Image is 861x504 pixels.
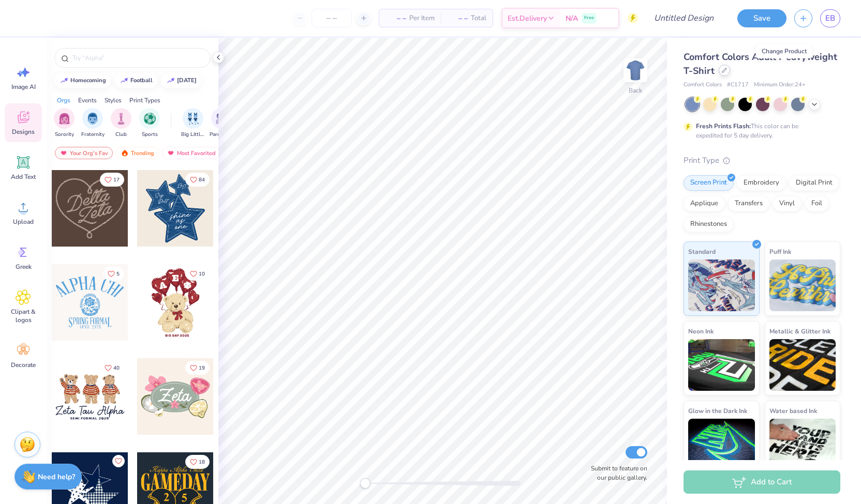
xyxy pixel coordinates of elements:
[54,73,111,88] button: homecoming
[16,263,32,271] span: Greek
[769,259,836,311] img: Puff Ink
[684,175,734,191] div: Screen Print
[167,78,175,84] img: trend_line.gif
[385,13,406,24] span: – –
[181,131,205,139] span: Big Little Reveal
[727,81,749,89] span: # C1717
[185,455,210,469] button: Like
[684,81,722,89] span: Comfort Colors
[210,108,233,139] div: filter for Parent's Weekend
[100,361,124,375] button: Like
[199,177,205,182] span: 84
[130,78,153,83] div: football
[38,472,75,482] strong: Need help?
[769,419,836,470] img: Water based Ink
[696,122,751,130] strong: Fresh Prints Flash:
[54,108,75,139] button: filter button
[696,121,823,140] div: This color can be expedited for 5 day delivery.
[111,108,131,139] button: filter button
[144,113,156,125] img: Sports Image
[55,147,113,159] div: Your Org's Fav
[199,365,205,371] span: 19
[139,108,160,139] button: filter button
[210,108,233,139] button: filter button
[447,13,468,24] span: – –
[12,128,35,136] span: Designs
[185,361,210,375] button: Like
[684,155,840,166] div: Print Type
[825,12,835,24] span: EB
[13,218,34,226] span: Upload
[360,478,370,488] div: Accessibility label
[566,13,578,24] span: N/A
[646,8,722,28] input: Untitled Design
[737,9,786,27] button: Save
[81,108,105,139] button: filter button
[185,267,210,281] button: Like
[210,131,233,139] span: Parent's Weekend
[115,131,127,139] span: Club
[105,96,122,105] div: Styles
[199,271,205,277] span: 10
[187,113,199,125] img: Big Little Reveal Image
[805,196,829,211] div: Foil
[584,14,594,22] span: Free
[181,108,205,139] button: filter button
[177,78,197,83] div: halloween
[789,175,839,191] div: Digital Print
[60,149,68,157] img: most_fav.gif
[161,73,201,88] button: [DATE]
[87,113,98,125] img: Fraternity Image
[773,196,801,211] div: Vinyl
[81,108,105,139] div: filter for Fraternity
[78,96,97,105] div: Events
[585,464,647,482] label: Submit to feature on our public gallery.
[508,13,547,24] span: Est. Delivery
[625,60,646,81] img: Back
[629,86,642,95] div: Back
[311,9,352,27] input: – –
[11,83,36,91] span: Image AI
[769,339,836,391] img: Metallic & Glitter Ink
[111,108,131,139] div: filter for Club
[116,147,159,159] div: Trending
[185,173,210,187] button: Like
[167,149,175,157] img: most_fav.gif
[120,78,128,84] img: trend_line.gif
[688,419,755,470] img: Glow in the Dark Ink
[756,44,812,58] div: Change Product
[688,339,755,391] img: Neon Ink
[113,177,120,182] span: 17
[162,147,220,159] div: Most Favorited
[54,108,75,139] div: filter for Sorority
[769,405,817,416] span: Water based Ink
[409,13,435,24] span: Per Item
[11,361,36,369] span: Decorate
[688,405,747,416] span: Glow in the Dark Ink
[684,51,837,77] span: Comfort Colors Adult Heavyweight T-Shirt
[139,108,160,139] div: filter for Sports
[769,246,791,257] span: Puff Ink
[113,365,120,371] span: 40
[769,326,830,337] span: Metallic & Glitter Ink
[103,267,124,281] button: Like
[728,196,769,211] div: Transfers
[688,259,755,311] img: Standard
[114,73,157,88] button: football
[737,175,786,191] div: Embroidery
[11,173,36,181] span: Add Text
[71,53,204,63] input: Try "Alpha"
[60,78,68,84] img: trend_line.gif
[81,131,105,139] span: Fraternity
[55,131,74,139] span: Sorority
[100,173,124,187] button: Like
[684,217,734,232] div: Rhinestones
[688,246,716,257] span: Standard
[116,271,120,277] span: 5
[70,78,106,83] div: homecoming
[471,13,486,24] span: Total
[216,113,228,125] img: Parent's Weekend Image
[688,326,714,337] span: Neon Ink
[820,9,840,27] a: EB
[199,460,205,465] span: 18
